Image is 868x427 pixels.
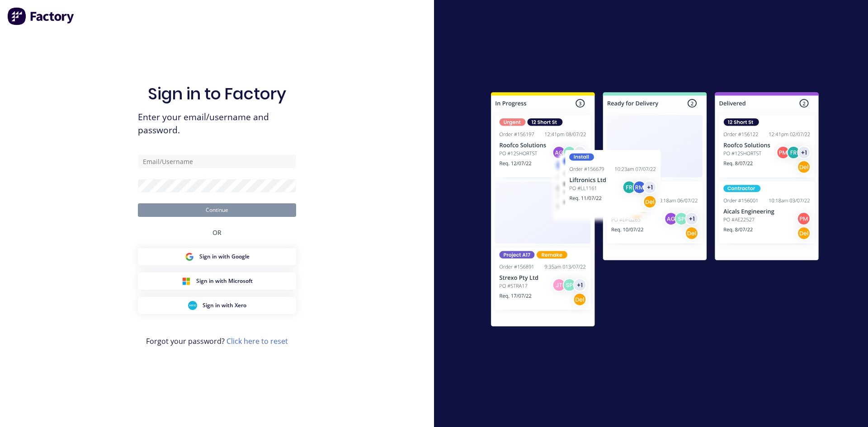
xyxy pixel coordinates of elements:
img: Xero Sign in [188,301,197,310]
span: Sign in with Google [199,253,250,261]
div: OR [212,217,222,248]
img: Google Sign in [185,252,194,261]
button: Xero Sign inSign in with Xero [138,297,296,314]
span: Forgot your password? [146,336,288,347]
a: Click here to reset [226,336,288,346]
button: Microsoft Sign inSign in with Microsoft [138,272,296,290]
span: Enter your email/username and password. [138,111,296,137]
input: Email/Username [138,155,296,168]
img: Microsoft Sign in [182,277,191,286]
img: Factory [7,7,75,25]
span: Sign in with Microsoft [196,277,253,285]
h1: Sign in to Factory [148,84,286,103]
span: Sign in with Xero [203,301,246,310]
button: Google Sign inSign in with Google [138,248,296,265]
img: Sign in [471,74,839,348]
button: Continue [138,203,296,217]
